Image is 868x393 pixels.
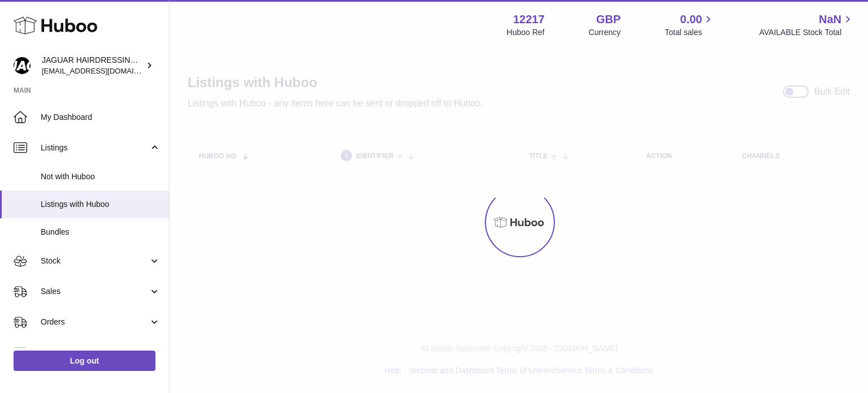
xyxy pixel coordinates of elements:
span: [EMAIL_ADDRESS][DOMAIN_NAME] [42,66,166,75]
span: Listings [41,142,149,153]
div: Huboo Ref [507,27,545,38]
span: Stock [41,256,149,266]
strong: GBP [596,12,620,27]
div: JAGUAR HAIRDRESSING SUPPLIES [42,55,144,76]
span: Orders [41,317,149,327]
a: Log out [14,351,155,371]
a: NaN AVAILABLE Stock Total [759,12,854,38]
div: Currency [589,27,621,38]
span: AVAILABLE Stock Total [759,27,854,38]
span: Total sales [665,27,715,38]
span: 0.00 [680,12,702,27]
span: Sales [41,286,149,297]
span: Usage [41,347,160,358]
span: Listings with Huboo [41,199,160,210]
span: My Dashboard [41,112,160,123]
img: internalAdmin-12217@internal.huboo.com [14,57,31,74]
a: 0.00 Total sales [665,12,715,38]
span: Bundles [41,227,160,237]
span: Not with Huboo [41,171,160,182]
strong: 12217 [513,12,545,27]
span: NaN [819,12,841,27]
